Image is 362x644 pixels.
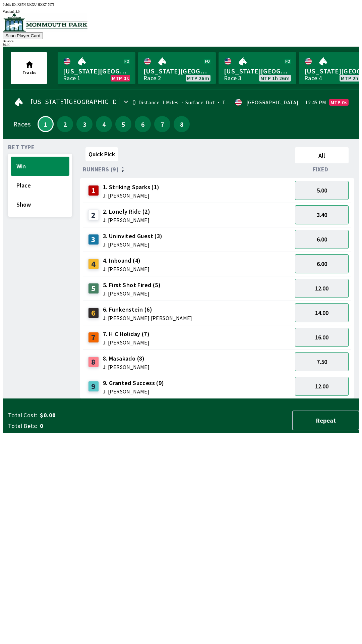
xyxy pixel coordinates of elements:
button: 6.00 [295,230,349,249]
a: [US_STATE][GEOGRAPHIC_DATA]Race 2MTP 26m [138,52,216,84]
span: 4. Inbound (4) [103,256,149,265]
span: 7. H C Holiday (7) [103,330,149,338]
span: MTP 0s [330,100,347,105]
span: Bet Type [8,145,35,150]
div: 8 [88,357,99,367]
button: 3.40 [295,205,349,224]
span: 1 [40,122,51,126]
a: [US_STATE][GEOGRAPHIC_DATA]Race 1MTP 0s [58,52,135,84]
span: 7 [156,122,169,126]
button: 14.00 [295,303,349,322]
span: Tracks [22,69,37,75]
span: 7.50 [317,358,327,366]
span: 3. Uninvited Guest (3) [103,232,163,240]
div: [GEOGRAPHIC_DATA] [246,100,299,105]
button: Show [11,195,69,214]
button: 3 [76,116,93,132]
button: 16.00 [295,328,349,347]
span: Place [16,181,64,189]
button: Win [11,157,69,176]
span: J: [PERSON_NAME] [103,364,149,370]
span: J: [PERSON_NAME] [103,242,163,247]
div: Public ID: [3,3,359,6]
div: 7 [88,332,99,343]
span: Surface: Dirt [179,99,216,106]
button: 6 [135,116,151,132]
span: J: [PERSON_NAME] [103,389,164,394]
span: MTP 26m [187,75,209,81]
span: Total Cost: [8,411,37,419]
button: 6.00 [295,254,349,273]
span: 4 [98,122,110,126]
span: J: [PERSON_NAME] [103,266,149,272]
span: 6 [136,122,149,126]
span: [US_STATE][GEOGRAPHIC_DATA] [31,99,131,104]
span: 6.00 [317,260,327,268]
span: 1. Striking Sparks (1) [103,183,160,192]
span: 16.00 [315,333,328,341]
div: Fixed [292,166,351,173]
span: J: [PERSON_NAME] [103,193,160,198]
button: 2 [57,116,73,132]
span: 0 [40,422,145,430]
span: $0.00 [40,411,145,419]
span: Distance: 1 Miles [138,99,179,106]
div: $ 0.00 [3,43,359,47]
img: venue logo [3,13,87,32]
span: 2 [59,122,71,126]
button: 12.00 [295,279,349,298]
span: [US_STATE][GEOGRAPHIC_DATA] [63,67,130,75]
span: Track Condition: Fast [215,99,273,106]
div: 9 [88,381,99,392]
button: 5 [115,116,131,132]
span: 12:45 PM [305,100,326,105]
span: 8 [175,122,188,126]
div: Race 3 [224,75,241,81]
div: Race 1 [63,75,80,81]
span: MTP 1h 26m [260,75,290,81]
button: Tracks [11,52,47,84]
span: J: [PERSON_NAME] [103,217,150,223]
span: 8. Masakado (8) [103,354,149,363]
div: Races [13,121,31,127]
span: [US_STATE][GEOGRAPHIC_DATA] [224,67,291,75]
button: Repeat [292,411,359,430]
div: Version 1.4.0 [3,10,359,13]
div: 3 [88,234,99,245]
button: 5.00 [295,181,349,200]
button: 1 [38,116,54,132]
span: Repeat [298,417,353,424]
button: 4 [96,116,112,132]
span: 3 [78,122,91,126]
span: Win [16,162,64,170]
span: MTP 0s [112,75,129,81]
button: All [295,147,349,163]
span: Quick Pick [88,150,115,158]
div: Runners (9) [83,166,292,173]
div: Race 4 [304,75,322,81]
button: 8 [174,116,190,132]
div: Balance [3,39,359,43]
span: 3.40 [317,211,327,219]
span: 12.00 [315,284,328,292]
button: 7 [154,116,170,132]
span: J: [PERSON_NAME] [PERSON_NAME] [103,315,192,321]
div: 6 [88,308,99,318]
span: Total Bets: [8,422,37,430]
div: Race 2 [143,75,161,81]
span: 9. Granted Success (9) [103,379,164,387]
span: 6. Funkenstein (6) [103,305,192,314]
span: 14.00 [315,309,328,317]
div: 1 [88,185,99,196]
span: 2. Lonely Ride (2) [103,207,150,216]
span: J: [PERSON_NAME] [103,340,149,345]
span: XS7N-UKXU-HXK7-767J [17,3,54,6]
button: Place [11,176,69,195]
span: 5. First Shot Fired (5) [103,281,161,289]
button: 12.00 [295,377,349,396]
span: Show [16,201,64,208]
span: All [298,152,346,159]
span: [US_STATE][GEOGRAPHIC_DATA] [143,67,210,75]
span: Runners (9) [83,167,119,172]
div: 4 [88,259,99,269]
